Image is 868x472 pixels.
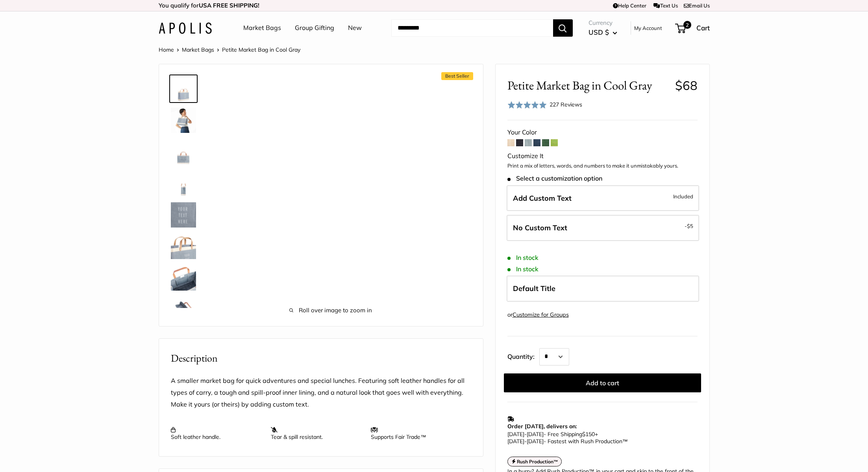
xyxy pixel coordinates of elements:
[169,264,198,292] a: Petite Market Bag in Cool Gray
[696,24,710,32] span: Cart
[169,138,198,166] a: Petite Market Bag in Cool Gray
[295,22,334,34] a: Group Gifting
[171,234,196,259] img: Petite Market Bag in Cool Gray
[159,46,174,53] a: Home
[169,201,198,229] a: Petite Market Bag in Cool Gray
[507,254,539,261] span: In stock
[182,46,214,53] a: Market Bags
[589,26,617,39] button: USD $
[171,375,471,410] p: A smaller market bag for quick adventures and special lunches. Featuring soft leather handles for...
[550,101,582,108] span: 227 Reviews
[171,351,471,366] h2: Description
[675,78,698,93] span: $68
[683,21,691,29] span: 2
[507,162,698,170] p: Print a mix of letters, words, and numbers to make it unmistakably yours.
[507,127,698,138] div: Your Color
[391,19,553,37] input: Search...
[507,185,699,211] label: Add Custom Text
[589,17,617,28] span: Currency
[513,223,567,232] span: No Custom Text
[171,76,196,101] img: Petite Market Bag in Cool Gray
[613,2,646,9] a: Help Center
[513,284,555,293] span: Default Title
[507,310,569,320] div: or
[171,265,196,291] img: Petite Market Bag in Cool Gray
[685,221,693,231] span: -
[524,431,527,438] span: -
[524,438,527,445] span: -
[159,22,212,34] img: Apolis
[653,2,677,9] a: Text Us
[441,72,473,80] span: Best Seller
[553,19,573,37] button: Search
[507,150,698,162] div: Customize It
[582,431,595,438] span: $150
[222,305,439,316] span: Roll over image to zoom in
[507,215,699,241] label: Leave Blank
[507,431,524,438] span: [DATE]
[348,22,362,34] a: New
[507,175,602,182] span: Select a customization option
[507,431,694,445] p: - Free Shipping +
[513,311,569,318] a: Customize for Groups
[169,295,198,324] a: Petite Market Bag in Cool Gray
[171,202,196,228] img: Petite Market Bag in Cool Gray
[504,373,701,392] button: Add to cart
[169,75,198,103] a: Petite Market Bag in Cool Gray
[634,23,662,33] a: My Account
[507,78,669,93] span: Petite Market Bag in Cool Gray
[673,192,693,201] span: Included
[199,2,259,9] strong: USA FREE SHIPPING!
[527,431,544,438] span: [DATE]
[171,108,196,133] img: Petite Market Bag in Cool Gray
[243,22,281,34] a: Market Bags
[169,232,198,261] a: Petite Market Bag in Cool Gray
[222,46,300,53] span: Petite Market Bag in Cool Gray
[371,426,463,440] p: Supports Fair Trade™
[507,346,539,366] label: Quantity:
[517,459,558,465] strong: Rush Production™
[507,276,699,302] label: Default Title
[169,169,198,198] a: Petite Market Bag in Cool Gray
[169,106,198,134] a: Petite Market Bag in Cool Gray
[507,423,577,430] strong: Order [DATE], delivers on:
[527,438,544,445] span: [DATE]
[589,28,609,36] span: USD $
[171,426,263,440] p: Soft leather handle.
[507,265,539,273] span: In stock
[171,297,196,322] img: Petite Market Bag in Cool Gray
[159,45,300,55] nav: Breadcrumb
[271,426,363,440] p: Tear & spill resistant.
[676,22,710,34] a: 2 Cart
[513,194,572,203] span: Add Custom Text
[684,2,710,9] a: Email Us
[171,171,196,196] img: Petite Market Bag in Cool Gray
[507,438,524,445] span: [DATE]
[171,139,196,164] img: Petite Market Bag in Cool Gray
[507,438,628,445] span: - Fastest with Rush Production™
[687,223,693,229] span: $5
